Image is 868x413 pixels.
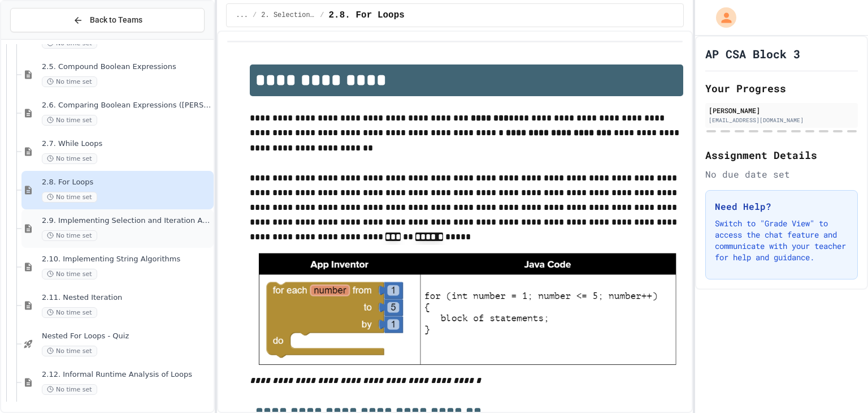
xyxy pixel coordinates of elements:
[705,46,800,62] h1: AP CSA Block 3
[704,5,739,31] div: My Account
[705,167,858,181] div: No due date set
[42,384,97,395] span: No time set
[709,105,854,115] div: [PERSON_NAME]
[42,255,211,264] span: 2.10. Implementing String Algorithms
[705,147,858,163] h2: Assignment Details
[320,11,324,20] span: /
[42,62,211,72] span: 2.5. Compound Boolean Expressions
[705,80,858,96] h2: Your Progress
[42,101,211,110] span: 2.6. Comparing Boolean Expressions ([PERSON_NAME] Laws)
[42,307,97,318] span: No time set
[42,346,97,356] span: No time set
[42,230,97,241] span: No time set
[253,11,257,20] span: /
[42,269,97,279] span: No time set
[42,293,211,303] span: 2.11. Nested Iteration
[42,153,97,164] span: No time set
[90,14,142,26] span: Back to Teams
[328,8,404,22] span: 2.8. For Loops
[715,218,848,263] p: Switch to "Grade View" to access the chat feature and communicate with your teacher for help and ...
[236,11,248,20] span: ...
[42,192,97,203] span: No time set
[42,216,211,226] span: 2.9. Implementing Selection and Iteration Algorithms
[709,116,854,124] div: [EMAIL_ADDRESS][DOMAIN_NAME]
[42,370,211,380] span: 2.12. Informal Runtime Analysis of Loops
[42,76,97,87] span: No time set
[715,200,848,213] h3: Need Help?
[10,8,205,32] button: Back to Teams
[42,115,97,126] span: No time set
[42,332,211,341] span: Nested For Loops - Quiz
[42,178,211,187] span: 2.8. For Loops
[42,139,211,149] span: 2.7. While Loops
[261,11,315,20] span: 2. Selection and Iteration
